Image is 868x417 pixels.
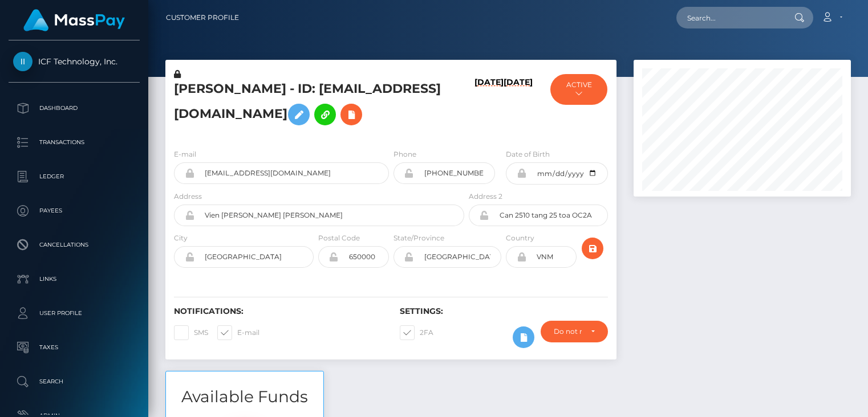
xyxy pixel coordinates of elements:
[541,321,608,342] button: Do not require
[550,74,607,105] button: ACTIVE
[394,233,444,243] label: State/Province
[9,299,140,328] a: User Profile
[676,7,784,28] input: Search...
[9,197,140,225] a: Payees
[13,339,135,356] p: Taxes
[469,191,502,202] label: Address 2
[318,233,360,243] label: Postal Code
[13,373,135,390] p: Search
[13,202,135,219] p: Payees
[9,56,140,67] span: ICF Technology, Inc.
[474,77,504,135] h6: [DATE]
[174,80,458,131] h5: [PERSON_NAME] - ID: [EMAIL_ADDRESS][DOMAIN_NAME]
[174,306,383,316] h6: Notifications:
[13,100,135,117] p: Dashboard
[400,306,609,316] h6: Settings:
[13,168,135,185] p: Ledger
[13,134,135,151] p: Transactions
[13,52,33,71] img: ICF Technology, Inc.
[174,191,202,202] label: Address
[13,271,135,288] p: Links
[506,233,534,243] label: Country
[400,325,433,340] label: 2FA
[9,333,140,362] a: Taxes
[9,162,140,191] a: Ledger
[166,6,239,30] a: Customer Profile
[174,233,188,243] label: City
[9,367,140,396] a: Search
[394,149,416,160] label: Phone
[174,325,208,340] label: SMS
[13,305,135,322] p: User Profile
[23,9,125,31] img: MassPay Logo
[174,149,196,160] label: E-mail
[166,386,323,408] h3: Available Funds
[506,149,550,160] label: Date of Birth
[9,231,140,259] a: Cancellations
[9,94,140,122] a: Dashboard
[9,128,140,157] a: Transactions
[554,327,582,336] div: Do not require
[504,77,533,135] h6: [DATE]
[9,265,140,293] a: Links
[217,325,259,340] label: E-mail
[13,236,135,254] p: Cancellations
